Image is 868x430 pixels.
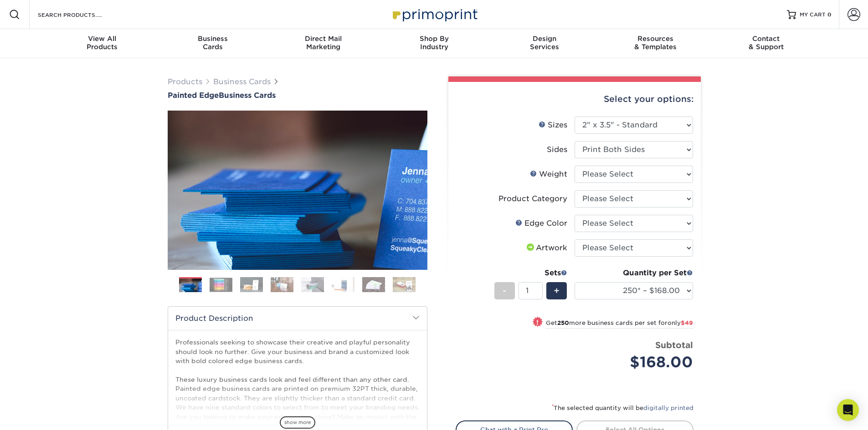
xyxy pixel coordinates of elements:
[157,35,268,51] div: Cards
[837,399,859,421] div: Open Intercom Messenger
[157,35,268,43] span: Business
[489,35,600,51] div: Services
[213,77,271,86] a: Business Cards
[643,405,693,411] a: digitally printed
[581,351,693,373] div: $168.00
[575,268,693,278] div: Quantity per Set
[489,35,600,43] span: Design
[655,340,693,350] strong: Subtotal
[362,277,385,293] img: Business Cards 07
[503,284,507,298] span: -
[827,11,832,18] span: 0
[332,277,354,293] img: Business Cards 06
[379,29,489,58] a: Shop ByIndustry
[547,144,567,155] div: Sides
[494,268,567,278] div: Sets
[47,35,158,51] div: Products
[280,416,315,429] span: show more
[600,35,711,43] span: Resources
[47,29,158,58] a: View AllProducts
[168,307,427,330] h2: Product Description
[271,277,293,293] img: Business Cards 04
[600,29,711,58] a: Resources& Templates
[168,61,427,320] img: Painted Edge 01
[515,218,567,229] div: Edge Color
[379,35,489,43] span: Shop By
[681,319,693,326] span: $49
[546,319,693,329] small: Get more business cards per set for
[47,35,158,43] span: View All
[554,284,560,298] span: +
[711,35,822,51] div: & Support
[393,277,416,293] img: Business Cards 08
[711,29,822,58] a: Contact& Support
[530,169,567,180] div: Weight
[37,9,126,20] input: SEARCH PRODUCTS.....
[536,318,539,327] span: !
[2,402,77,427] iframe: Google Customer Reviews
[268,29,379,58] a: Direct MailMarketing
[600,35,711,51] div: & Templates
[456,82,693,116] div: Select your options:
[168,77,202,86] a: Products
[168,91,427,100] a: Painted EdgeBusiness Cards
[268,35,379,43] span: Direct Mail
[389,5,480,24] img: Primoprint
[552,405,693,411] small: The selected quantity will be
[711,35,822,43] span: Contact
[498,193,567,204] div: Product Category
[668,319,693,326] span: only
[268,35,379,51] div: Marketing
[168,91,427,100] h1: Business Cards
[557,319,569,326] strong: 250
[240,277,263,293] img: Business Cards 03
[301,277,324,293] img: Business Cards 05
[489,29,600,58] a: DesignServices
[168,91,219,100] span: Painted Edge
[539,120,567,131] div: Sizes
[179,274,202,297] img: Business Cards 01
[157,29,268,58] a: BusinessCards
[525,243,567,253] div: Artwork
[210,278,232,292] img: Business Cards 02
[379,35,489,51] div: Industry
[800,11,826,19] span: MY CART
